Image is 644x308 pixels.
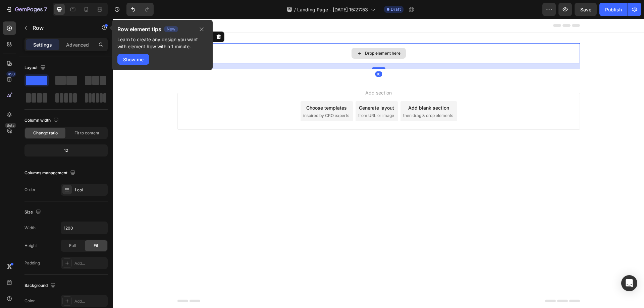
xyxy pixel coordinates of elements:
[61,222,107,234] input: Auto
[391,6,401,12] span: Draft
[33,41,52,48] p: Settings
[44,5,47,13] p: 7
[74,260,106,266] div: Add...
[24,169,77,178] div: Columns management
[66,41,89,48] p: Advanced
[6,71,16,77] div: 450
[621,275,637,291] div: Open Intercom Messenger
[113,19,644,308] iframe: Design area
[24,225,36,231] div: Width
[290,94,340,100] span: then drag & drop elements
[193,85,234,93] div: Choose templates
[33,130,58,136] span: Change ratio
[575,3,597,16] button: Save
[74,187,106,193] div: 1 col
[94,243,98,249] span: Fit
[294,6,296,13] span: /
[5,123,16,128] div: Beta
[73,15,84,21] div: Row
[24,63,47,72] div: Layout
[605,6,622,13] div: Publish
[33,24,90,32] p: Row
[246,85,281,93] div: Generate layout
[24,260,40,266] div: Padding
[295,85,336,93] div: Add blank section
[74,298,106,304] div: Add...
[250,70,281,77] span: Add section
[580,7,591,12] span: Save
[24,187,36,193] div: Order
[24,243,37,249] div: Height
[24,208,42,217] div: Size
[190,94,236,100] span: inspired by CRO experts
[24,281,57,290] div: Background
[69,243,76,249] span: Full
[245,94,281,100] span: from URL or image
[126,3,154,16] div: Undo/Redo
[74,130,99,136] span: Fit to content
[26,146,106,155] div: 12
[262,53,269,58] div: 16
[252,32,287,37] div: Drop element here
[24,116,60,125] div: Column width
[24,298,35,304] div: Color
[3,3,50,16] button: 7
[599,3,628,16] button: Publish
[297,6,368,13] span: Landing Page - [DATE] 15:27:53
